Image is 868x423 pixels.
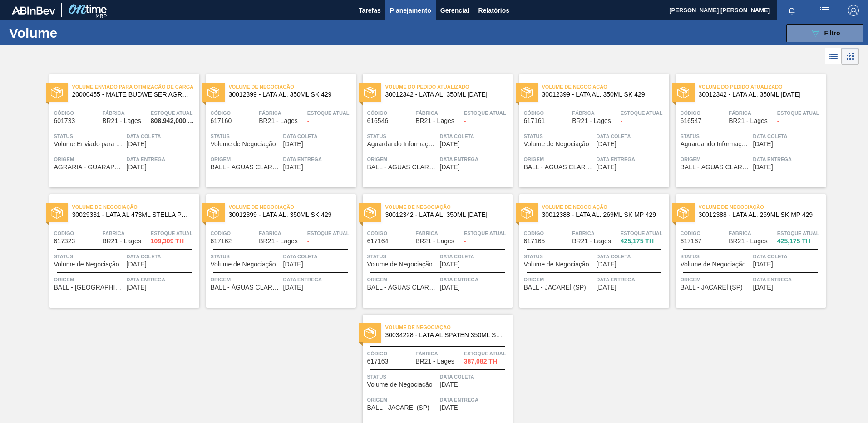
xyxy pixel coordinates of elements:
span: Volume Enviado para Transporte [54,141,124,148]
span: BR21 - Lages [729,238,768,245]
span: Status [524,252,594,261]
span: 617161 [524,118,545,124]
span: 28/08/2025 [597,261,616,268]
span: Status [681,252,751,261]
span: 30/08/2025 [597,284,616,291]
img: status [521,207,533,219]
button: Notificações [777,4,806,17]
span: Volume de Negociação [367,261,433,268]
span: Fábrica [572,108,618,118]
span: Planejamento [390,5,431,16]
span: Relatórios [478,5,509,16]
span: - [621,118,623,124]
span: Volume de Negociação [229,82,356,91]
span: 601733 [54,118,75,124]
span: 30/08/2025 [440,381,460,388]
span: Origem [524,155,594,164]
span: Data coleta [753,252,824,261]
span: 425,175 TH [621,238,654,245]
span: Status [211,132,281,141]
span: 30029331 - LATA AL 473ML STELLA PURE GOLD [72,211,192,218]
span: Data coleta [283,252,354,261]
a: statusVolume de Negociação30012399 - LATA AL. 350ML SK 429Código617161FábricaBR21 - LagesEstoque ... [513,74,669,187]
span: BR21 - Lages [729,118,768,124]
span: 30012399 - LATA AL. 350ML SK 429 [542,91,662,98]
span: Data entrega [597,155,667,164]
span: Fábrica [259,108,305,118]
span: Volume de Negociação [54,261,119,268]
span: Volume de Negociação [367,381,433,388]
span: BR21 - Lages [259,238,298,245]
span: Código [54,108,100,118]
img: TNhmsLtSVTkK8tSr43FrP2fwEKptu5GPRR3wAAAABJRU5ErkJggg== [12,6,55,15]
span: Fábrica [415,229,462,238]
button: Filtro [786,24,863,42]
span: 808.942,000 KG [151,118,197,124]
img: status [364,207,376,219]
span: 30012342 - LATA AL. 350ML BC 429 [699,91,819,98]
span: BR21 - Lages [415,358,454,365]
span: 18/06/2025 [127,164,147,171]
span: 30012399 - LATA AL. 350ML SK 429 [229,211,349,218]
span: BR21 - Lages [572,238,611,245]
span: 28/08/2025 [597,164,616,171]
span: Data entrega [753,275,824,284]
span: Data entrega [127,155,197,164]
span: Código [367,108,414,118]
span: Origem [54,275,124,284]
span: 30012388 - LATA AL. 269ML SK MP 429 [542,211,662,218]
span: Estoque atual [464,108,510,118]
span: 29/08/2025 [283,284,303,291]
span: Código [524,229,570,238]
span: - [464,118,466,124]
span: BR21 - Lages [415,118,454,124]
a: statusVolume de Negociação30012399 - LATA AL. 350ML SK 429Código617160FábricaBR21 - LagesEstoque ... [199,74,356,187]
div: Visão em Cards [842,48,859,65]
span: Estoque atual [151,108,197,118]
span: Fábrica [729,229,775,238]
span: 617164 [367,238,389,245]
span: Data entrega [440,155,510,164]
span: Status [681,132,751,141]
span: - [307,238,310,245]
span: Código [367,229,414,238]
span: 26/08/2025 [127,261,147,268]
img: userActions [819,5,830,16]
span: 28/08/2025 [753,164,773,171]
img: status [51,87,63,98]
img: status [51,207,63,219]
span: Volume Enviado Para Otimização de Carga [72,82,199,91]
span: Data coleta [753,132,824,141]
span: 30012388 - LATA AL. 269ML SK MP 429 [699,211,819,218]
a: statusVolume do Pedido Atualizado30012342 - LATA AL. 350ML [DATE]Código616546FábricaBR21 - LagesE... [356,74,513,187]
span: Status [367,372,438,381]
span: Volume de Negociação [542,202,669,211]
span: Fábrica [415,349,462,358]
span: - [307,118,310,124]
span: Origem [524,275,594,284]
span: Volume de Negociação [524,261,589,268]
span: BALL - TRÊS RIOS (RJ) [54,284,124,291]
span: Data coleta [127,132,197,141]
span: AGRÁRIA - GUARAPUAVA (PR) [54,164,124,171]
span: 30012342 - LATA AL. 350ML BC 429 [385,91,505,98]
span: Código [54,229,100,238]
span: Status [54,252,124,261]
span: 425,175 TH [777,238,810,245]
span: Gerencial [440,5,469,16]
span: 28/08/2025 [283,261,303,268]
span: Origem [367,395,438,404]
span: Status [211,252,281,261]
span: Aguardando Informações de Transporte [367,141,438,148]
span: 27/08/2025 [440,164,460,171]
span: BR21 - Lages [415,238,454,245]
span: Fábrica [102,229,148,238]
span: BALL - ÁGUAS CLARAS (SC) [211,164,281,171]
span: Volume de Negociação [699,202,826,211]
span: Volume de Negociação [229,202,356,211]
span: Data coleta [440,372,510,381]
span: Estoque atual [307,229,354,238]
span: Estoque atual [307,108,354,118]
span: Código [681,108,727,118]
a: statusVolume de Negociação30012388 - LATA AL. 269ML SK MP 429Código617165FábricaBR21 - LagesEstoq... [513,194,669,308]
